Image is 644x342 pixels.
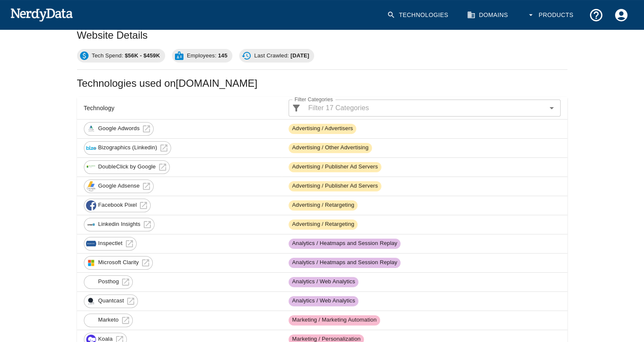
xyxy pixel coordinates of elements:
span: Tech Spend: [87,51,165,60]
b: 145 [218,52,227,59]
label: Filter Categories [295,96,333,103]
img: 795bae79-af8a-43e9-8f76-c7d62378d388.jpg [86,180,96,192]
span: Posthog [94,278,124,286]
a: Bizographics (Linkedin) [84,141,172,155]
img: ff06e178-17f0-47fc-b6f2-0019c9fb2974.jpg [86,317,96,323]
a: Linkedin Insights [84,218,155,231]
span: Analytics / Web Analytics [289,278,358,286]
span: Google Adsense [94,182,145,190]
img: 52eda90b-8d00-47a0-ac09-60162c1d73f5.jpg [86,164,96,170]
span: Analytics / Web Analytics [289,297,358,305]
img: 1da66bbb-313a-4395-b69a-ee971702a58b.jpg [86,277,96,287]
span: Quantcast [94,297,129,305]
span: Microsoft Clarity [94,259,144,267]
span: Marketo [94,316,123,324]
span: Marketing / Marketing Automation [289,316,380,324]
h2: Website Details [77,28,567,42]
a: Marketo [84,313,133,327]
img: a74f34b4-aeab-4a1f-8391-4f9a41063317.jpg [86,241,96,247]
span: Facebook Pixel [94,201,142,209]
span: Advertising / Advertisers [289,125,356,133]
th: Technology [77,97,282,120]
b: [DATE] [290,52,309,59]
img: 86c15c53-8c6d-4faa-8086-bdbbebd34423.jpg [86,258,96,268]
a: Quantcast [84,294,138,308]
span: Advertising / Retargeting [289,220,358,228]
img: 757e2324-3a22-481e-9ecd-2ddafcfc5842.jpg [86,124,96,134]
span: Advertising / Retargeting [289,201,358,209]
img: 3281d911-a258-4220-9680-e4953fc14a38.jpg [86,221,96,228]
span: Linkedin Insights [94,220,145,228]
span: Last Crawled: [249,51,314,60]
a: Posthog [84,275,133,289]
span: Advertising / Other Advertising [289,144,372,152]
span: Advertising / Publisher Ad Servers [289,182,381,190]
img: 066c3097-c7af-49b3-ba0a-3edf959ac6d9.jpg [86,146,96,150]
img: 31a297df-b771-4c21-b673-2c57a9a2543b.jpg [86,200,96,211]
iframe: Drift Widget Chat Controller [601,282,634,314]
button: Products [521,3,580,28]
button: Account Settings [609,3,634,28]
button: Open [546,102,558,114]
span: Bizographics (Linkedin) [94,144,162,152]
input: Filter 17 Categories [305,102,544,114]
span: Advertising / Publisher Ad Servers [289,163,381,171]
img: 4b4e42e6-f528-45d9-8049-066b5d967c1d.jpg [86,296,96,306]
button: Support and Documentation [584,3,609,28]
h2: Technologies used on [DOMAIN_NAME] [77,77,567,90]
span: Inspectlet [94,239,127,248]
span: DoubleClick by Google [94,163,160,171]
span: Employees: [182,51,232,60]
span: Analytics / Heatmaps and Session Replay [289,259,401,267]
span: Analytics / Heatmaps and Session Replay [289,239,401,248]
a: Inspectlet [84,237,137,251]
a: Technologies [382,3,455,28]
a: Google Adsense [84,180,154,193]
b: $56K - $459K [125,52,160,59]
a: Domains [462,3,515,28]
a: Microsoft Clarity [84,256,153,270]
span: Google Adwords [94,125,145,133]
a: Google Adwords [84,122,154,136]
a: Facebook Pixel [84,199,151,212]
img: NerdyData.com [10,6,73,23]
a: DoubleClick by Google [84,160,170,174]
